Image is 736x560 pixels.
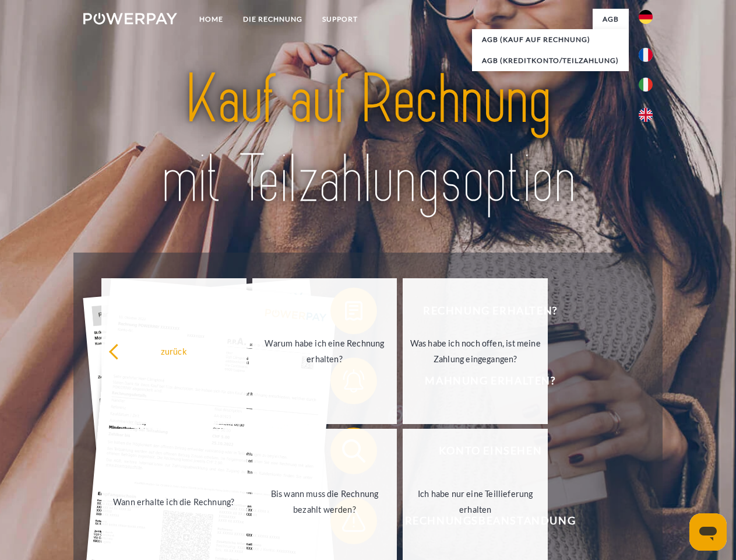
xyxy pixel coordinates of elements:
a: Home [189,9,233,30]
div: Bis wann muss die Rechnung bezahlt werden? [259,486,390,517]
img: logo-powerpay-white.svg [83,13,177,24]
img: de [639,10,653,24]
div: Warum habe ich eine Rechnung erhalten? [259,335,390,367]
a: AGB (Kreditkonto/Teilzahlung) [472,50,629,71]
div: Ich habe nur eine Teillieferung erhalten [410,486,541,517]
img: it [639,78,653,92]
img: en [639,108,653,122]
img: title-powerpay_de.svg [111,56,625,223]
div: Was habe ich noch offen, ist meine Zahlung eingegangen? [410,335,541,367]
iframe: Schaltfläche zum Öffnen des Messaging-Fensters [689,513,727,551]
img: fr [639,48,653,62]
a: agb [593,9,629,30]
a: Was habe ich noch offen, ist meine Zahlung eingegangen? [403,278,548,424]
a: AGB (Kauf auf Rechnung) [472,29,629,50]
a: SUPPORT [312,9,368,30]
div: zurück [108,343,240,359]
div: Wann erhalte ich die Rechnung? [108,494,240,509]
a: DIE RECHNUNG [233,9,312,30]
